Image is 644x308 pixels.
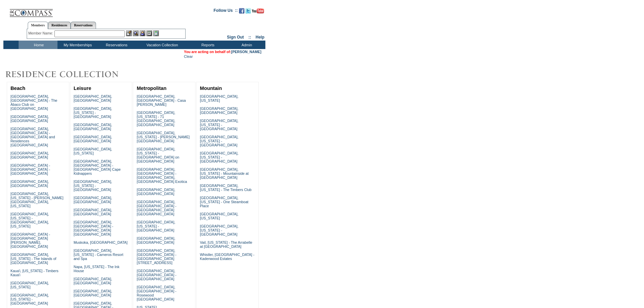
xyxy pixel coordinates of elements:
[137,248,176,265] a: [GEOGRAPHIC_DATA], [GEOGRAPHIC_DATA] - [GEOGRAPHIC_DATA][STREET_ADDRESS]
[153,30,159,36] img: b_calculator.gif
[74,106,112,119] a: [GEOGRAPHIC_DATA], [US_STATE] - [GEOGRAPHIC_DATA]
[57,41,96,49] td: My Memberships
[10,163,50,175] a: [GEOGRAPHIC_DATA] - [GEOGRAPHIC_DATA] - [GEOGRAPHIC_DATA]
[137,94,186,106] a: [GEOGRAPHIC_DATA], [GEOGRAPHIC_DATA] - Casa [PERSON_NAME]
[74,94,112,102] a: [GEOGRAPHIC_DATA], [GEOGRAPHIC_DATA]
[74,86,91,91] a: Leisure
[227,35,244,40] a: Sign Out
[252,10,264,14] a: Subscribe to our YouTube Channel
[10,127,55,147] a: [GEOGRAPHIC_DATA], [GEOGRAPHIC_DATA] - [GEOGRAPHIC_DATA] and Residences [GEOGRAPHIC_DATA]
[200,94,238,102] a: [GEOGRAPHIC_DATA], [US_STATE]
[200,135,238,147] a: [GEOGRAPHIC_DATA], [US_STATE] - [GEOGRAPHIC_DATA]
[48,22,71,29] a: Residences
[10,94,57,111] a: [GEOGRAPHIC_DATA], [GEOGRAPHIC_DATA] - The Abaco Club on [GEOGRAPHIC_DATA]
[184,54,193,58] a: Clear
[74,277,112,285] a: [GEOGRAPHIC_DATA], [GEOGRAPHIC_DATA]
[137,147,179,163] a: [GEOGRAPHIC_DATA], [US_STATE] - [GEOGRAPHIC_DATA] on [GEOGRAPHIC_DATA]
[9,3,53,17] img: Compass Home
[200,224,238,236] a: [GEOGRAPHIC_DATA], [US_STATE] - [GEOGRAPHIC_DATA]
[184,50,261,54] span: You are acting on behalf of:
[200,106,238,115] a: [GEOGRAPHIC_DATA], [GEOGRAPHIC_DATA]
[74,289,112,297] a: [GEOGRAPHIC_DATA], [GEOGRAPHIC_DATA]
[239,8,244,14] img: Become our fan on Facebook
[74,265,120,273] a: Napa, [US_STATE] - The Ink House
[10,293,49,305] a: [GEOGRAPHIC_DATA], [US_STATE] - [GEOGRAPHIC_DATA]
[226,41,265,49] td: Admin
[3,68,135,81] img: Destinations by Exclusive Resorts
[137,167,187,184] a: [GEOGRAPHIC_DATA], [GEOGRAPHIC_DATA] - [GEOGRAPHIC_DATA], [GEOGRAPHIC_DATA] Exotica
[74,135,112,143] a: [GEOGRAPHIC_DATA], [GEOGRAPHIC_DATA]
[140,30,145,36] img: Impersonate
[10,269,58,277] a: Kaua'i, [US_STATE] - Timbers Kaua'i
[200,253,254,261] a: Whistler, [GEOGRAPHIC_DATA] - Kadenwood Estates
[200,184,252,192] a: [GEOGRAPHIC_DATA], [US_STATE] - The Timbers Club
[245,8,251,14] img: Follow us on Twitter
[231,50,261,54] a: [PERSON_NAME]
[28,30,54,36] div: Member Name:
[10,86,25,91] a: Beach
[137,285,176,301] a: [GEOGRAPHIC_DATA], [GEOGRAPHIC_DATA] - Rosewood [GEOGRAPHIC_DATA]
[214,7,238,16] td: Follow Us ::
[10,115,49,123] a: [GEOGRAPHIC_DATA], [GEOGRAPHIC_DATA]
[200,212,238,220] a: [GEOGRAPHIC_DATA], [US_STATE]
[3,10,9,10] img: i.gif
[126,30,132,36] img: b_edit.gif
[74,147,112,155] a: [GEOGRAPHIC_DATA], [US_STATE]
[135,41,188,49] td: Vacation Collection
[137,111,175,127] a: [GEOGRAPHIC_DATA], [US_STATE] - 71 [GEOGRAPHIC_DATA], [GEOGRAPHIC_DATA]
[252,8,264,14] img: Subscribe to our YouTube Channel
[137,200,176,216] a: [GEOGRAPHIC_DATA], [GEOGRAPHIC_DATA] - [GEOGRAPHIC_DATA] [GEOGRAPHIC_DATA]
[200,196,248,208] a: [GEOGRAPHIC_DATA], [US_STATE] - One Steamboat Place
[188,41,226,49] td: Reports
[28,22,48,29] a: Members
[200,119,238,131] a: [GEOGRAPHIC_DATA], [US_STATE] - [GEOGRAPHIC_DATA]
[137,269,176,281] a: [GEOGRAPHIC_DATA], [GEOGRAPHIC_DATA] - [GEOGRAPHIC_DATA]
[137,131,190,143] a: [GEOGRAPHIC_DATA], [US_STATE] - [PERSON_NAME][GEOGRAPHIC_DATA]
[137,236,175,244] a: [GEOGRAPHIC_DATA], [GEOGRAPHIC_DATA]
[10,232,50,248] a: [GEOGRAPHIC_DATA] - [GEOGRAPHIC_DATA][PERSON_NAME], [GEOGRAPHIC_DATA]
[74,159,121,175] a: [GEOGRAPHIC_DATA], [GEOGRAPHIC_DATA] - [GEOGRAPHIC_DATA] Cape Kidnappers
[239,10,244,14] a: Become our fan on Facebook
[10,253,56,265] a: [GEOGRAPHIC_DATA], [US_STATE] - The Islands of [GEOGRAPHIC_DATA]
[74,220,113,236] a: [GEOGRAPHIC_DATA], [GEOGRAPHIC_DATA] - [GEOGRAPHIC_DATA] [GEOGRAPHIC_DATA]
[74,248,123,261] a: [GEOGRAPHIC_DATA], [US_STATE] - Carneros Resort and Spa
[137,86,166,91] a: Metropolitan
[248,35,251,40] span: ::
[19,41,57,49] td: Home
[10,192,64,208] a: [GEOGRAPHIC_DATA], [US_STATE] - [PERSON_NAME][GEOGRAPHIC_DATA], [US_STATE]
[74,196,112,204] a: [GEOGRAPHIC_DATA], [GEOGRAPHIC_DATA]
[10,180,49,188] a: [GEOGRAPHIC_DATA], [GEOGRAPHIC_DATA]
[71,22,96,29] a: Reservations
[74,123,112,131] a: [GEOGRAPHIC_DATA], [GEOGRAPHIC_DATA]
[10,212,49,228] a: [GEOGRAPHIC_DATA], [US_STATE] - [GEOGRAPHIC_DATA], [US_STATE]
[96,41,135,49] td: Reservations
[245,10,251,14] a: Follow us on Twitter
[10,281,49,289] a: [GEOGRAPHIC_DATA], [US_STATE]
[200,151,238,163] a: [GEOGRAPHIC_DATA], [US_STATE] - [GEOGRAPHIC_DATA]
[200,86,222,91] a: Mountain
[133,30,139,36] img: View
[74,240,127,244] a: Muskoka, [GEOGRAPHIC_DATA]
[256,35,264,40] a: Help
[137,188,175,196] a: [GEOGRAPHIC_DATA], [GEOGRAPHIC_DATA]
[74,208,112,216] a: [GEOGRAPHIC_DATA], [GEOGRAPHIC_DATA]
[137,220,175,232] a: [GEOGRAPHIC_DATA], [US_STATE] - [GEOGRAPHIC_DATA]
[200,167,248,180] a: [GEOGRAPHIC_DATA], [US_STATE] - Mountainside at [GEOGRAPHIC_DATA]
[200,240,252,248] a: Vail, [US_STATE] - The Arrabelle at [GEOGRAPHIC_DATA]
[74,180,112,192] a: [GEOGRAPHIC_DATA], [US_STATE] - [GEOGRAPHIC_DATA]
[146,30,152,36] img: Reservations
[10,151,49,159] a: [GEOGRAPHIC_DATA], [GEOGRAPHIC_DATA]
